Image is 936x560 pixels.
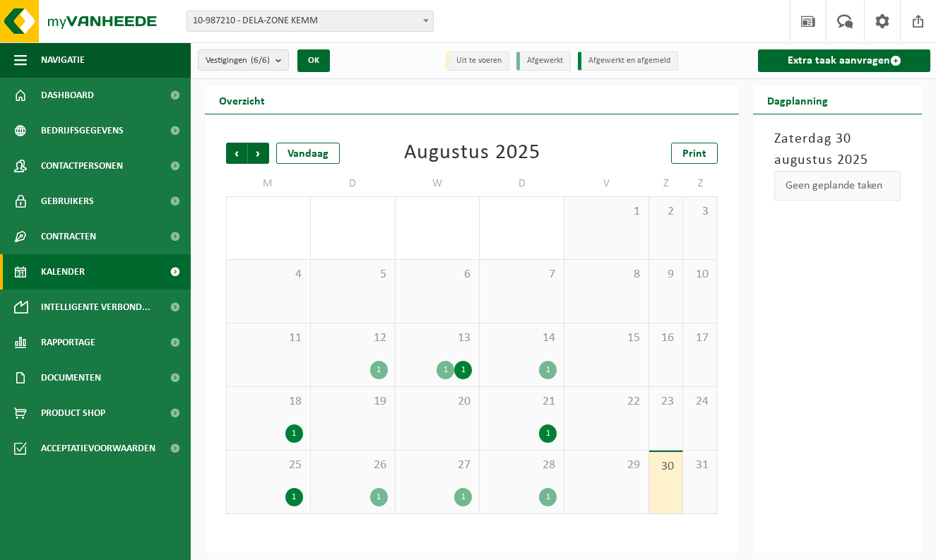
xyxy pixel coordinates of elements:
span: 10 [690,267,710,282]
span: Vestigingen [206,50,270,71]
a: Extra taak aanvragen [758,49,930,72]
span: 15 [571,330,641,346]
span: 10-987210 - DELA-ZONE KEMM [186,11,434,32]
div: 1 [285,488,303,506]
span: 28 [487,458,557,473]
span: 17 [690,330,710,346]
span: 18 [234,394,303,410]
span: 23 [656,394,676,410]
span: 8 [571,267,641,282]
h2: Overzicht [205,86,279,114]
div: 1 [539,488,557,506]
span: 3 [690,204,710,220]
td: Z [649,171,684,196]
h3: Zaterdag 30 augustus 2025 [774,129,901,171]
td: W [396,171,480,196]
span: 20 [403,394,473,410]
span: Dashboard [41,78,94,113]
span: 24 [690,394,710,410]
li: Uit te voeren [446,52,509,71]
span: 25 [234,458,303,473]
span: 5 [318,267,388,282]
span: 16 [656,330,676,346]
td: V [564,171,649,196]
div: Augustus 2025 [404,143,540,164]
li: Afgewerkt en afgemeld [578,52,678,71]
span: Acceptatievoorwaarden [41,431,155,466]
span: Vorige [226,143,247,164]
span: 6 [403,267,473,282]
span: Rapportage [41,325,95,360]
span: 26 [318,458,388,473]
span: 29 [571,458,641,473]
span: Documenten [41,360,101,395]
span: 22 [571,394,641,410]
span: Product Shop [41,395,105,431]
div: 1 [454,488,472,506]
button: Vestigingen(6/6) [198,49,289,71]
span: Volgende [248,143,269,164]
div: 1 [539,424,557,443]
span: Intelligente verbond... [41,290,150,325]
span: 13 [403,330,473,346]
span: Bedrijfsgegevens [41,113,124,148]
span: Contactpersonen [41,148,123,184]
span: 31 [690,458,710,473]
a: Print [671,143,718,164]
div: Vandaag [276,143,340,164]
span: 12 [318,330,388,346]
div: 1 [285,424,303,443]
span: Print [682,148,706,160]
span: 1 [571,204,641,220]
span: 2 [656,204,676,220]
span: 14 [487,330,557,346]
div: 1 [539,361,557,379]
span: 9 [656,267,676,282]
span: 4 [234,267,303,282]
td: D [311,171,396,196]
div: 1 [437,361,454,379]
td: M [226,171,311,196]
span: Navigatie [41,42,85,78]
span: Gebruikers [41,184,94,219]
span: 30 [656,459,676,475]
li: Afgewerkt [516,52,571,71]
span: 21 [487,394,557,410]
div: 1 [454,361,472,379]
span: 11 [234,330,303,346]
div: Geen geplande taken [774,171,901,201]
span: Contracten [41,219,96,254]
td: Z [683,171,718,196]
span: 27 [403,458,473,473]
span: 7 [487,267,557,282]
div: 1 [370,361,388,379]
div: 1 [370,488,388,506]
span: Kalender [41,254,85,290]
span: 10-987210 - DELA-ZONE KEMM [187,11,433,31]
td: D [480,171,564,196]
h2: Dagplanning [753,86,842,114]
span: 19 [318,394,388,410]
count: (6/6) [251,56,270,65]
button: OK [297,49,330,72]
